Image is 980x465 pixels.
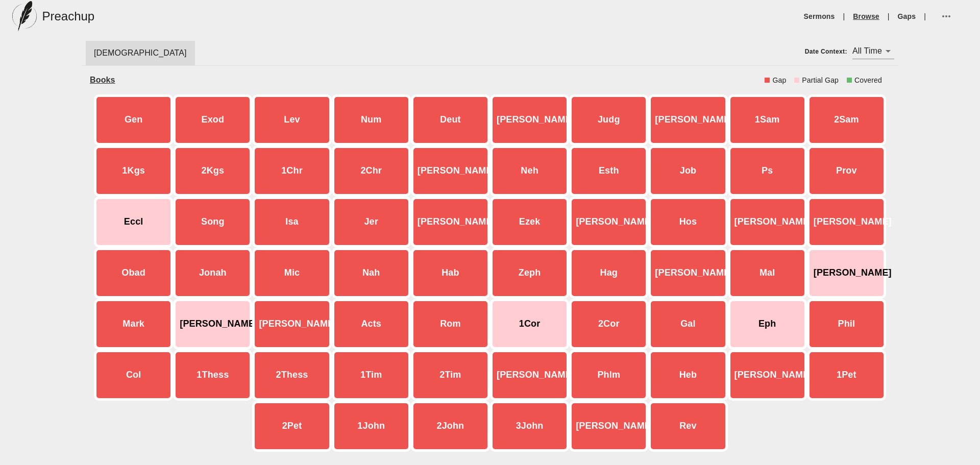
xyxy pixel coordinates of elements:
a: Browse [853,11,879,21]
div: Gen [94,94,173,145]
div: 1Tim [332,350,411,401]
div: 2Kgs [173,145,252,197]
div: [PERSON_NAME] [728,197,807,248]
div: Gal [648,299,727,350]
div: Lev [252,94,331,145]
div: [PERSON_NAME] [490,350,569,401]
div: Obad [94,248,173,299]
div: Acts [332,299,411,350]
div: [PERSON_NAME] [648,248,727,299]
div: Isa [252,197,331,248]
div: 3John [490,401,569,452]
div: Col [94,350,173,401]
div: Jer [332,197,411,248]
div: Prov [807,145,886,197]
div: 1Chr [252,145,331,197]
li: | [884,11,894,21]
div: 2Cor [569,299,648,350]
div: Esth [569,145,648,197]
a: Books [90,76,115,84]
div: [PERSON_NAME] [173,299,252,350]
div: Jonah [173,248,252,299]
div: All Time [852,43,894,59]
div: Gap [772,75,786,85]
div: Mal [728,248,807,299]
div: Rom [411,299,490,350]
div: [PERSON_NAME] [252,299,331,350]
img: preachup-logo.png [12,1,37,32]
div: 2Pet [252,401,331,452]
div: Rev [648,401,727,452]
div: Judg [569,94,648,145]
div: Zeph [490,248,569,299]
div: Nah [332,248,411,299]
div: Ezek [490,197,569,248]
div: Phlm [569,350,648,401]
div: Heb [648,350,727,401]
div: Eccl [94,197,173,248]
div: [PERSON_NAME] [411,145,490,197]
div: Deut [411,94,490,145]
div: 2John [411,401,490,452]
span: [DEMOGRAPHIC_DATA] [94,47,187,59]
div: Eph [728,299,807,350]
div: 2Thess [252,350,331,401]
div: [DEMOGRAPHIC_DATA] [86,41,195,65]
div: Phil [807,299,886,350]
div: [PERSON_NAME] [411,197,490,248]
a: Gaps [898,11,916,21]
div: [PERSON_NAME] [807,248,886,299]
div: 2Tim [411,350,490,401]
div: Ps [728,145,807,197]
h5: Preachup [42,8,94,25]
div: Exod [173,94,252,145]
div: Covered [854,75,882,85]
li: | [839,11,849,21]
a: Sermons [804,11,835,21]
div: [PERSON_NAME] [648,94,727,145]
div: 1Thess [173,350,252,401]
div: Partial Gap [802,75,839,85]
li: | [920,11,930,21]
div: [PERSON_NAME] [569,197,648,248]
div: Hos [648,197,727,248]
div: [PERSON_NAME] [807,197,886,248]
div: [PERSON_NAME] [728,350,807,401]
div: 1Pet [807,350,886,401]
div: Song [173,197,252,248]
div: Num [332,94,411,145]
div: 2Chr [332,145,411,197]
nav: breadcrumb [90,74,765,86]
div: Neh [490,145,569,197]
div: 1Kgs [94,145,173,197]
div: Job [648,145,727,197]
div: 1Sam [728,94,807,145]
div: 1Cor [490,299,569,350]
div: [PERSON_NAME] [569,401,648,452]
span: Date Context: [805,48,847,55]
div: Hab [411,248,490,299]
div: Hag [569,248,648,299]
div: 1John [332,401,411,452]
div: [PERSON_NAME] [490,94,569,145]
div: 2Sam [807,94,886,145]
div: Mark [94,299,173,350]
div: Mic [252,248,331,299]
